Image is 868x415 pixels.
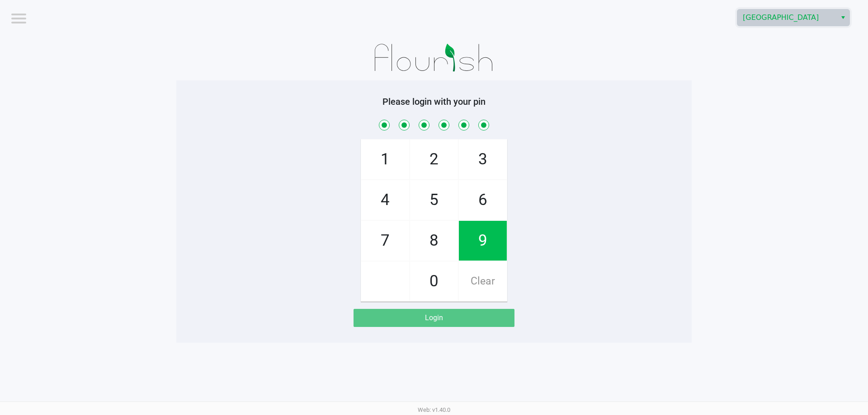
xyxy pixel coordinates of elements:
span: 5 [410,180,458,220]
span: 9 [459,221,507,261]
span: 4 [361,180,409,220]
h5: Please login with your pin [183,96,685,107]
span: 0 [410,261,458,301]
span: 6 [459,180,507,220]
span: 8 [410,221,458,261]
span: Web: v1.40.0 [418,406,450,413]
span: 2 [410,140,458,179]
span: 7 [361,221,409,261]
span: 1 [361,140,409,179]
button: Select [836,9,849,26]
span: Clear [459,261,507,301]
span: [GEOGRAPHIC_DATA] [743,12,831,23]
span: 3 [459,140,507,179]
